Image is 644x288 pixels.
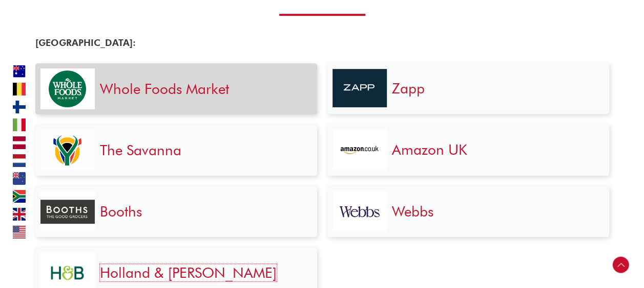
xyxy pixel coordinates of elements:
a: Zapp [392,80,425,97]
a: Holland & [PERSON_NAME] [100,264,277,281]
a: Amazon UK [392,141,467,158]
a: Webbs [392,203,433,220]
a: Booths [100,203,142,220]
a: The Savanna [100,141,181,159]
a: Whole Foods Market [100,80,229,98]
h4: [GEOGRAPHIC_DATA]: [35,37,317,49]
